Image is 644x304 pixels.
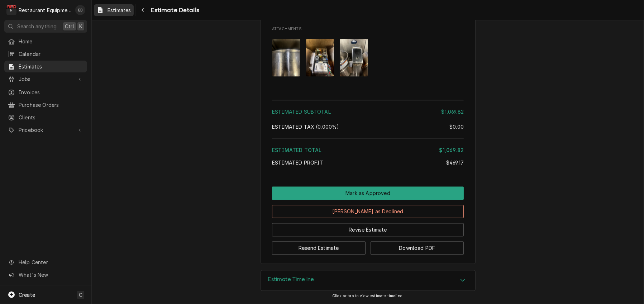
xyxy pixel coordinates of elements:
[449,123,464,130] div: $0.00
[272,186,464,200] div: Button Group Row
[446,159,464,166] div: $469.17
[272,200,464,218] div: Button Group Row
[272,39,300,76] img: aqeU7uLsQOmQFWajiBbP
[4,20,87,33] button: Search anythingCtrlK
[439,146,464,154] div: $1,069.82
[272,160,324,166] span: Estimated Profit
[4,111,87,123] a: Clients
[272,186,464,200] button: Mark as Approved
[4,99,87,111] a: Purchase Orders
[19,258,83,266] span: Help Center
[19,63,84,70] span: Estimates
[19,126,73,134] span: Pricebook
[94,4,134,16] a: Estimates
[19,6,71,14] div: Restaurant Equipment Diagnostics
[272,108,464,115] div: Estimated Subtotal
[340,39,368,76] img: 9rOiwJQSpOQBxgGM49yH
[19,271,83,279] span: What's New
[261,270,475,290] button: Accordion Details Expand Trigger
[4,269,87,281] a: Go to What's New
[19,114,84,121] span: Clients
[79,23,82,30] span: K
[79,291,82,299] span: C
[272,146,464,154] div: Estimated Total
[261,270,476,291] div: Estimate Timeline
[4,124,87,136] a: Go to Pricebook
[4,35,87,47] a: Home
[371,241,464,255] button: Download PDF
[19,75,73,83] span: Jobs
[272,205,464,218] button: [PERSON_NAME] as Declined
[272,241,366,255] button: Resend Estimate
[148,5,199,15] span: Estimate Details
[19,89,84,96] span: Invoices
[272,236,464,255] div: Button Group Row
[272,26,464,32] span: Attachments
[19,101,84,109] span: Purchase Orders
[332,294,404,298] span: Click or tap to view estimate timeline.
[4,61,87,72] a: Estimates
[65,23,74,30] span: Ctrl
[19,38,84,45] span: Home
[4,256,87,268] a: Go to Help Center
[268,276,314,283] h3: Estimate Timeline
[6,5,16,15] div: R
[261,270,475,290] div: Accordion Header
[75,5,85,15] div: Emily Bird's Avatar
[306,39,334,76] img: VhFKsXO9ST2os39CW2Ou
[272,26,464,82] div: Attachments
[17,23,57,30] span: Search anything
[272,159,464,166] div: Estimated Profit
[272,223,464,236] button: Revise Estimate
[6,5,16,15] div: Restaurant Equipment Diagnostics's Avatar
[272,147,321,153] span: Estimated Total
[4,48,87,60] a: Calendar
[137,4,148,16] button: Navigate back
[272,109,331,115] span: Estimated Subtotal
[272,123,464,130] div: Estimated Tax
[75,5,85,15] div: EB
[272,97,464,171] div: Amount Summary
[19,50,84,58] span: Calendar
[272,33,464,82] span: Attachments
[272,218,464,236] div: Button Group Row
[108,6,131,14] span: Estimates
[442,108,464,115] div: $1,069.82
[272,186,464,255] div: Button Group
[272,124,339,130] span: Estimated Tax ( 0.000% )
[19,292,35,298] span: Create
[4,73,87,85] a: Go to Jobs
[4,86,87,98] a: Invoices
